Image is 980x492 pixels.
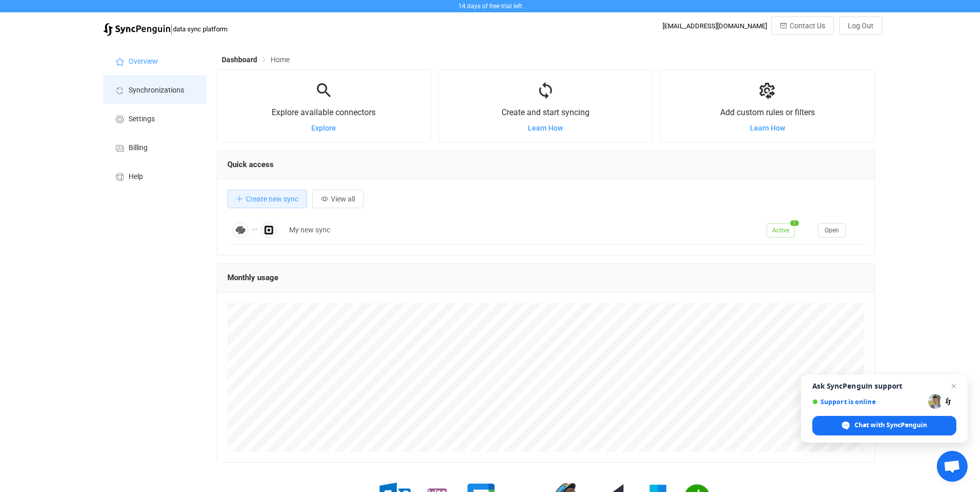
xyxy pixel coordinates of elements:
div: Open chat [937,451,968,482]
div: Chat with SyncPenguin [812,416,956,435]
span: Chat with SyncPenguin [854,421,927,430]
span: Help [129,173,143,181]
a: Open [818,226,846,234]
div: Breadcrumb [222,56,290,63]
span: Open [825,227,839,234]
span: data sync platform [173,25,227,33]
span: Dashboard [222,56,257,64]
a: Synchronizations [103,75,206,104]
span: 1 [790,220,799,226]
span: Active [767,223,795,238]
span: Overview [129,58,158,66]
a: Settings [103,104,206,133]
a: Explore [311,124,336,132]
span: Add custom rules or filters [720,107,815,117]
span: Ask SyncPenguin support [812,382,956,390]
span: Quick access [227,160,274,169]
span: Contact Us [790,22,825,30]
button: Contact Us [771,16,834,35]
a: |data sync platform [103,22,227,36]
img: syncpenguin.svg [103,23,170,36]
span: | [170,22,173,36]
span: Create new sync [246,195,298,203]
div: [EMAIL_ADDRESS][DOMAIN_NAME] [663,22,767,30]
div: My new sync [284,224,761,236]
img: Square Inventory Quantities [261,222,277,238]
a: Help [103,161,206,190]
span: Synchronizations [129,86,184,95]
span: Billing [129,144,148,152]
button: Log Out [839,16,882,35]
img: Squarespace Store Inventory Quantities [233,222,248,238]
span: Support is online [812,398,924,406]
span: Create and start syncing [502,107,590,117]
a: Overview [103,46,206,75]
span: Close chat [948,380,960,392]
span: View all [331,195,355,203]
span: 14 days of free trial left [458,3,522,10]
a: Billing [103,133,206,161]
a: Learn How [528,124,563,132]
span: Home [271,56,290,64]
a: Learn How [750,124,785,132]
span: Monthly usage [227,273,278,282]
span: Settings [129,115,155,123]
button: Open [818,223,846,238]
span: Explore available connectors [272,107,376,117]
span: Log Out [848,22,874,30]
button: Create new sync [227,190,307,208]
button: View all [312,190,364,208]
